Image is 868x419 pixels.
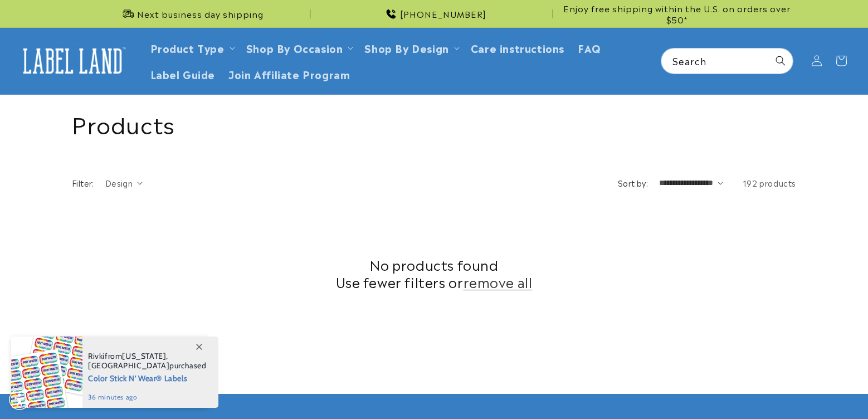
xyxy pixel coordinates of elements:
[88,351,105,361] span: Rivki
[571,35,608,61] a: FAQ
[618,177,648,188] label: Sort by:
[144,61,222,87] a: Label Guide
[768,48,793,73] button: Search
[72,109,796,138] h1: Products
[464,273,533,290] a: remove all
[72,256,796,290] h2: No products found Use fewer filters or
[13,40,133,82] a: Label Land
[240,35,358,61] summary: Shop By Occasion
[122,351,166,361] span: [US_STATE]
[144,35,240,61] summary: Product Type
[228,67,350,80] span: Join Affiliate Program
[150,67,216,80] span: Label Guide
[137,8,264,20] span: Next business day shipping
[743,177,796,188] span: 192 products
[105,177,143,189] summary: Design (0 selected)
[358,35,464,61] summary: Shop By Design
[150,40,225,55] a: Product Type
[17,43,128,78] img: Label Land
[222,61,357,87] a: Join Affiliate Program
[88,360,169,371] span: [GEOGRAPHIC_DATA]
[88,352,207,371] span: from , purchased
[105,177,133,188] span: Design
[757,371,857,408] iframe: Gorgias live chat messenger
[400,8,486,20] span: [PHONE_NUMBER]
[578,41,601,54] span: FAQ
[246,41,343,54] span: Shop By Occasion
[471,41,564,54] span: Care instructions
[558,3,796,25] span: Enjoy free shipping within the U.S. on orders over $50*
[72,177,94,189] h2: Filter:
[364,40,448,55] a: Shop By Design
[464,35,571,61] a: Care instructions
